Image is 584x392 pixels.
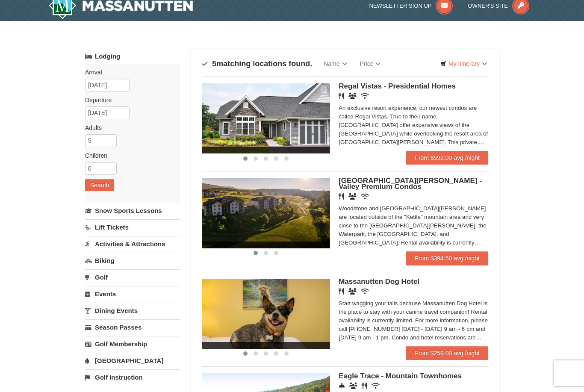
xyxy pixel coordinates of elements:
i: Restaurant [339,93,344,99]
i: Restaurant [339,193,344,200]
a: Price [354,55,387,72]
i: Wireless Internet (free) [361,193,369,200]
a: My Itinerary [435,57,493,70]
i: Conference Facilities [349,383,357,389]
span: Eagle Trace - Mountain Townhomes [339,372,462,380]
button: Search [85,179,114,191]
span: Newsletter Sign Up [369,3,432,9]
i: Banquet Facilities [348,193,357,200]
div: An exclusive resort experience, our newest condos are called Regal Vistas. True to their name, [G... [339,104,488,147]
a: Name [317,55,353,72]
span: Regal Vistas - Presidential Homes [339,82,456,90]
span: [GEOGRAPHIC_DATA][PERSON_NAME] - Valley Premium Condos [339,177,482,191]
a: Golf Membership [85,336,180,352]
span: 5 [212,59,216,68]
a: Owner's Site [468,3,530,9]
div: Woodstone and [GEOGRAPHIC_DATA][PERSON_NAME] are located outside of the "Kettle" mountain area an... [339,204,488,247]
label: Arrival [85,68,174,77]
a: Lift Tickets [85,219,180,235]
a: Biking [85,253,180,268]
i: Wireless Internet (free) [361,93,369,99]
i: Wireless Internet (free) [361,288,369,295]
a: Newsletter Sign Up [369,3,453,9]
i: Wireless Internet (free) [372,383,380,389]
a: Golf Instruction [85,369,180,385]
label: Adults [85,124,174,132]
i: Concierge Desk [339,383,345,389]
a: From $394.50 avg /night [406,251,488,265]
div: Start wagging your tails because Massanutten Dog Hotel is the place to stay with your canine trav... [339,299,488,342]
i: Banquet Facilities [348,288,357,295]
i: Restaurant [362,383,367,389]
span: Massanutten Dog Hotel [339,277,419,286]
a: Snow Sports Lessons [85,203,180,218]
a: Golf [85,269,180,285]
label: Departure [85,96,174,104]
a: [GEOGRAPHIC_DATA] [85,353,180,368]
a: Activities & Attractions [85,236,180,252]
a: Season Passes [85,319,180,335]
a: From $592.00 avg /night [406,151,488,165]
label: Children [85,151,174,160]
i: Banquet Facilities [348,93,357,99]
h4: matching locations found. [202,59,312,68]
a: Lodging [85,49,180,64]
a: From $259.00 avg /night [406,346,488,360]
a: Events [85,286,180,302]
i: Restaurant [339,288,344,295]
a: Dining Events [85,303,180,318]
span: Owner's Site [468,3,508,9]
